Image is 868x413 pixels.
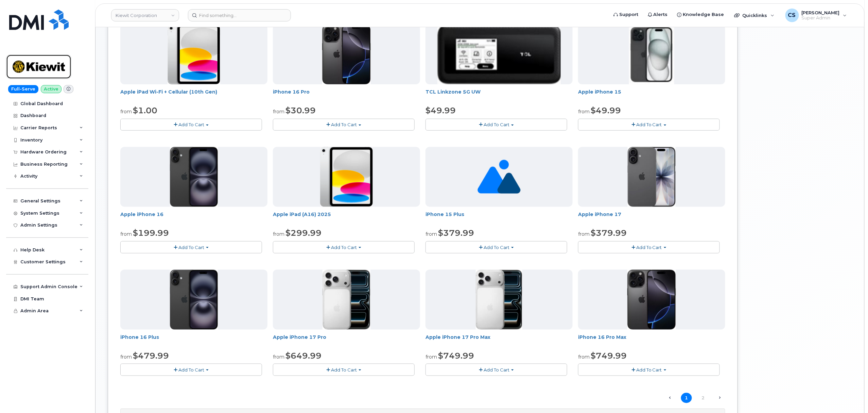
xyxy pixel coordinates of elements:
span: [PERSON_NAME] [802,10,840,15]
img: no_image_found-2caef05468ed5679b831cfe6fc140e25e0c280774317ffc20a367ab7fd17291e.png [478,147,521,207]
a: iPhone 15 Plus [426,211,464,217]
img: iphone_17_pro_max.png [476,270,522,330]
span: $749.99 [591,351,627,361]
img: iphone_17_pro.png [323,270,371,330]
span: $49.99 [426,105,456,115]
span: Add To Cart [178,122,204,127]
button: Add To Cart [426,364,567,376]
span: Add To Cart [484,122,509,127]
a: 2 [698,393,709,403]
a: Apple iPhone 17 Pro [273,334,326,340]
div: iPhone 16 Pro [273,88,420,102]
a: iPhone 16 Plus [120,334,159,340]
small: from [426,354,437,360]
small: from [120,109,132,115]
a: Apple iPad (A16) 2025 [273,211,331,217]
button: Add To Cart [120,364,262,376]
img: iphone_16_plus.png [170,270,218,330]
button: Add To Cart [273,119,415,131]
button: Add To Cart [273,241,415,253]
span: Add To Cart [636,245,662,250]
small: from [273,109,284,115]
div: TCL Linkzone 5G UW [426,88,573,102]
div: Apple iPhone 17 Pro [273,334,420,347]
a: Apple iPhone 17 [578,211,621,217]
img: linkzone5g.png [437,24,561,84]
span: Add To Cart [484,367,509,373]
iframe: Messenger Launcher [838,383,863,408]
div: iPhone 15 Plus [426,211,573,225]
span: $749.99 [438,351,474,361]
a: Next → [714,394,725,402]
img: iphone15.jpg [629,24,674,84]
a: TCL Linkzone 5G UW [426,89,481,95]
span: Support [619,11,638,18]
a: Apple iPhone 15 [578,89,621,95]
span: $299.99 [285,228,322,238]
span: $1.00 [133,105,157,115]
small: from [273,354,284,360]
div: Apple iPhone 17 [578,211,725,225]
button: Add To Cart [120,241,262,253]
span: Add To Cart [636,367,662,373]
span: $49.99 [591,105,621,115]
small: from [273,231,284,237]
a: iPhone 16 Pro Max [578,334,626,340]
span: Add To Cart [484,245,509,250]
small: from [578,109,590,115]
div: Apple iPhone 15 [578,88,725,102]
div: Apple iPad Wi-Fi + Cellular (10th Gen) [120,88,267,102]
button: Add To Cart [273,364,415,376]
img: iphone_16_plus.png [170,147,218,207]
small: from [120,231,132,237]
span: CS [788,11,796,19]
small: from [578,231,590,237]
button: Add To Cart [578,241,720,253]
span: $479.99 [133,351,169,361]
div: Apple iPhone 17 Pro Max [426,334,573,347]
div: Apple iPad (A16) 2025 [273,211,420,225]
span: $649.99 [285,351,322,361]
span: $199.99 [133,228,169,238]
div: Apple iPhone 16 [120,211,267,225]
button: Add To Cart [426,241,567,253]
span: Alerts [654,11,668,18]
img: iphone_17.jpg [628,147,676,207]
span: Super Admin [802,15,840,21]
a: Support [609,8,643,21]
div: iPhone 16 Pro Max [578,334,725,347]
a: Alerts [643,8,673,21]
span: Add To Cart [178,367,204,373]
a: iPhone 16 Pro [273,89,310,95]
button: Add To Cart [426,119,567,131]
span: Add To Cart [331,245,357,250]
a: Apple iPhone 16 [120,211,163,217]
span: 1 [681,393,692,403]
img: iphone_16_pro.png [627,270,676,330]
button: Add To Cart [120,119,262,131]
span: Add To Cart [636,122,662,127]
div: iPhone 16 Plus [120,334,267,347]
span: $379.99 [591,228,627,238]
span: Quicklinks [743,13,767,18]
img: ipad10thgen.png [168,24,220,84]
span: $30.99 [285,105,316,115]
img: ipad_11.png [320,147,373,207]
span: Add To Cart [331,122,357,127]
span: Add To Cart [178,245,204,250]
span: $379.99 [438,228,474,238]
div: Chris Smith [781,9,852,22]
a: Apple iPad Wi-Fi + Cellular (10th Gen) [120,89,217,95]
small: from [426,231,437,237]
span: ← Previous [664,394,675,402]
a: Knowledge Base [673,8,729,21]
button: Add To Cart [578,364,720,376]
a: Apple iPhone 17 Pro Max [426,334,490,340]
small: from [120,354,132,360]
div: Quicklinks [730,9,779,22]
span: Knowledge Base [683,11,724,18]
span: Add To Cart [331,367,357,373]
a: Kiewit Corporation [111,9,179,21]
small: from [578,354,590,360]
img: iphone_16_pro.png [322,24,370,84]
